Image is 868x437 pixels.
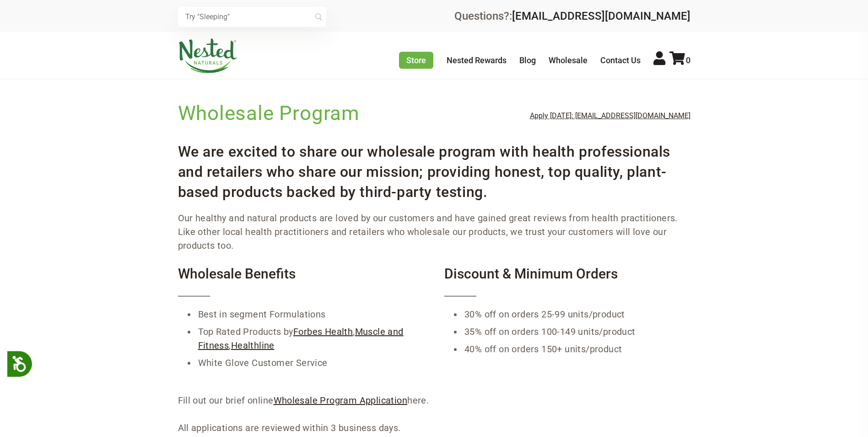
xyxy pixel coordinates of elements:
[444,266,690,296] h4: Discount & Minimum Orders
[178,134,690,202] h3: We are excited to share our wholesale program with health professionals and retailers who share o...
[454,11,690,22] div: Questions?:
[196,354,424,371] li: White Glove Customer Service
[669,55,690,65] a: 0
[512,10,690,22] a: [EMAIL_ADDRESS][DOMAIN_NAME]
[196,323,424,354] li: Top Rated Products by , ,
[686,55,690,65] span: 0
[198,326,404,351] a: Muscle and Fitness
[549,55,588,65] a: Wholesale
[447,55,507,65] a: Nested Rewards
[600,55,641,65] a: Contact Us
[178,38,237,73] img: Nested Naturals
[178,421,690,435] p: All applications are reviewed within 3 business days.
[463,340,690,358] li: 40% off on orders 150+ units/product
[463,306,690,323] li: 30% off on orders 25-99 units/product
[178,7,326,27] input: Try "Sleeping"
[178,266,424,296] h4: Wholesale Benefits
[274,395,408,406] a: Wholesale Program Application
[293,326,353,337] a: Forbes Health
[399,52,433,69] a: Store
[178,393,690,407] p: Fill out our brief online here.
[463,323,690,340] li: 35% off on orders 100-149 units/product
[178,99,360,127] h1: Wholesale Program
[231,340,275,351] a: Healthline
[178,211,690,252] p: Our healthy and natural products are loved by our customers and have gained great reviews from he...
[530,112,690,120] a: Apply [DATE]: [EMAIL_ADDRESS][DOMAIN_NAME]
[196,306,424,323] li: Best in segment Formulations
[519,55,536,65] a: Blog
